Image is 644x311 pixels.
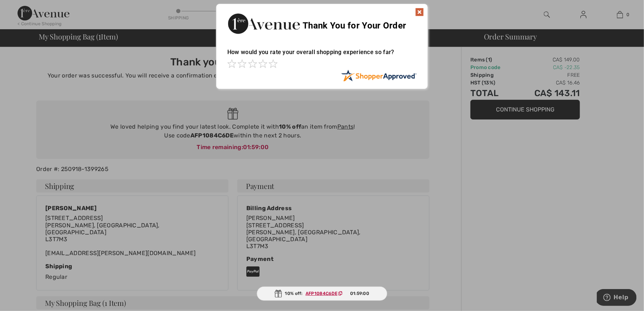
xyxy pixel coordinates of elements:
img: Thank You for Your Order [227,11,300,36]
span: 01:59:00 [350,290,369,297]
span: Thank You for Your Order [303,20,406,31]
img: Gift.svg [275,290,282,297]
div: 10% off: [257,287,387,301]
div: How would you rate your overall shopping experience so far? [227,41,417,69]
span: Help [17,5,32,12]
ins: AFP1084C6DE [306,291,337,296]
img: x [415,8,424,16]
